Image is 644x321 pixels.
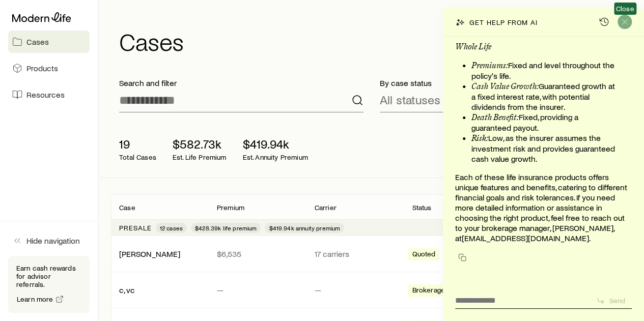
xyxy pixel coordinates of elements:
p: $6,535 [217,249,298,259]
p: Premium [217,203,244,212]
li: Guaranteed growth at a fixed interest rate, with potential dividends from the insurer. [471,81,620,112]
p: Est. Life Premium [173,153,227,161]
button: Send [592,294,632,307]
p: Case [119,203,135,212]
span: Close [616,5,634,13]
p: Status [412,203,431,212]
h1: Cases [119,29,632,53]
p: Each of these life insurance products offers unique features and benefits, catering to different ... [455,172,632,243]
a: Resources [8,83,90,106]
span: Cases [26,37,49,47]
p: — [217,285,298,295]
li: Fixed and level throughout the policy's life. [471,60,620,81]
div: Earn cash rewards for advisor referrals.Learn more [8,256,90,313]
a: c, vc [119,285,135,295]
p: Est. Annuity Premium [243,153,308,161]
p: Search and filter [119,78,363,88]
button: Hide navigation [8,229,90,252]
a: Products [8,57,90,79]
p: Earn cash rewards for advisor referrals. [16,264,81,288]
p: Presale [119,224,152,232]
a: Cases [8,31,90,53]
p: $419.94k [243,137,308,151]
strong: Death Benefit: [471,112,519,122]
span: Hide navigation [26,236,80,246]
strong: Cash Value Growth: [471,81,539,91]
div: c, vc [119,285,135,296]
li: Fixed, providing a guaranteed payout. [471,112,620,133]
strong: Whole Life [455,42,491,51]
span: $419.94k annuity premium [269,224,340,232]
p: Carrier [315,203,337,212]
p: 17 carriers [315,249,396,259]
span: $428.39k life premium [195,224,257,232]
strong: Premiums: [471,61,508,70]
span: Learn more [17,296,53,303]
strong: Risk: [471,133,488,143]
p: 19 [119,137,156,151]
p: Total Cases [119,153,156,161]
span: Resources [26,90,65,100]
div: [PERSON_NAME] [119,249,180,259]
p: $582.73k [173,137,227,151]
p: — [315,285,396,295]
span: Brokerage Review [412,286,470,297]
a: [PERSON_NAME] [119,249,180,258]
p: Send [609,297,625,305]
p: All statuses [380,93,440,107]
li: Low, as the insurer assumes the investment risk and provides guaranteed cash value growth. [471,133,620,164]
p: By case status [380,78,624,88]
p: Get help from AI [469,18,538,26]
button: Close [618,15,632,29]
a: [EMAIL_ADDRESS][DOMAIN_NAME] [462,233,589,243]
span: 12 cases [160,224,183,232]
span: Quoted [412,250,435,260]
span: Products [26,63,58,73]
